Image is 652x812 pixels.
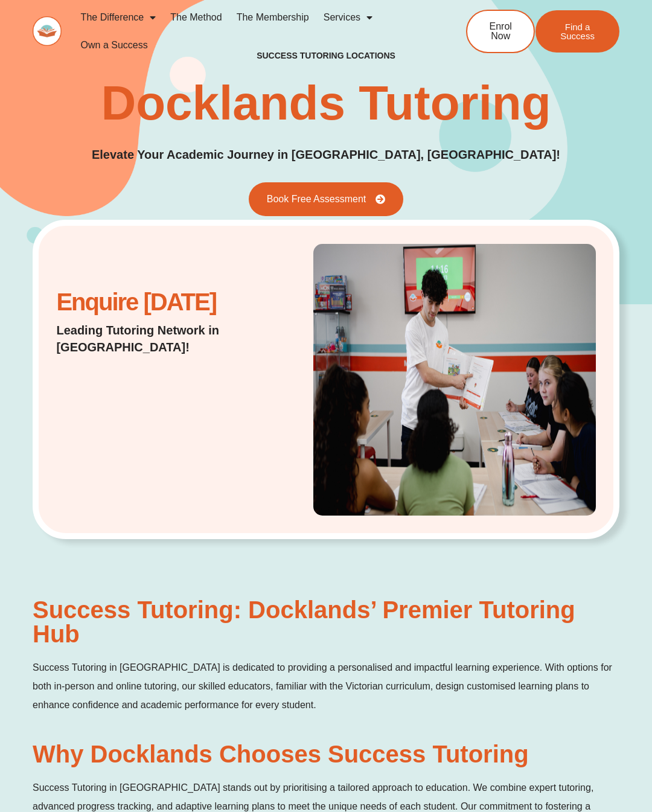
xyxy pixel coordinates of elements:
[74,4,164,31] a: The Difference
[74,31,155,59] a: Own a Success
[313,244,595,516] img: Student in Success Tutoring
[92,145,560,164] p: Elevate Your Academic Journey in [GEOGRAPHIC_DATA], [GEOGRAPHIC_DATA]!
[466,10,535,53] a: Enrol Now
[163,4,229,31] a: The Method
[554,22,601,40] span: Find a Success
[229,4,316,31] a: The Membership
[74,4,433,59] nav: Menu
[267,194,366,204] span: Book Free Assessment
[56,368,213,458] iframe: Website Lead Form
[535,10,619,53] a: Find a Success
[33,662,612,710] span: Success Tutoring in [GEOGRAPHIC_DATA] is dedicated to providing a personalised and impactful lear...
[485,22,516,41] span: Enrol Now
[316,4,380,31] a: Services
[33,742,619,766] h2: Why Docklands Chooses Success Tutoring
[101,79,551,127] h1: Docklands Tutoring
[249,182,404,216] a: Book Free Assessment
[56,295,241,310] h2: Enquire [DATE]
[56,322,241,356] p: Leading Tutoring Network in [GEOGRAPHIC_DATA]!
[33,598,619,646] h2: Success Tutoring: Docklands’ Premier Tutoring Hub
